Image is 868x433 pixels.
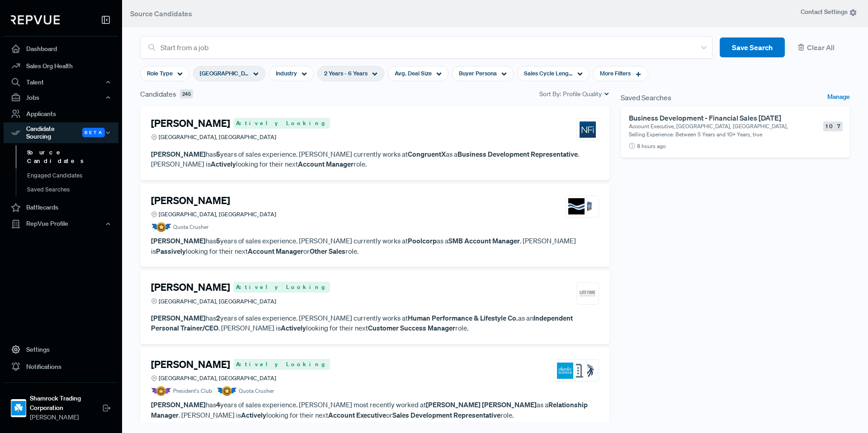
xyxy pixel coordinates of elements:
[200,69,249,78] span: [GEOGRAPHIC_DATA], [GEOGRAPHIC_DATA]
[130,9,192,18] span: Source Candidates
[4,74,118,90] button: Talent
[234,282,330,293] span: Actively Looking
[173,387,212,395] span: President's Club
[580,363,596,379] img: Mutual of Omaha
[281,323,306,332] strong: Actively
[216,236,220,245] strong: 5
[801,7,857,17] span: Contact Settings
[151,400,599,420] p: has years of sales experience. [PERSON_NAME] most recently worked at as a . [PERSON_NAME] is look...
[151,149,206,158] strong: [PERSON_NAME]
[4,90,118,105] button: Jobs
[173,223,208,231] span: Quota Crusher
[395,69,432,78] span: Avg. Deal Size
[4,122,118,143] div: Candidate Sourcing
[563,89,602,99] span: Profile Quality
[408,313,518,322] strong: Human Performance & Lifestyle Co.
[159,133,276,141] span: [GEOGRAPHIC_DATA], [GEOGRAPHIC_DATA]
[248,247,303,256] strong: Account Manager
[720,37,785,58] button: Save Search
[241,410,266,419] strong: Actively
[11,401,26,415] img: Shamrock Trading Corporation
[629,122,795,139] p: Account Executive, [GEOGRAPHIC_DATA], [GEOGRAPHIC_DATA], Selling Experience: Between 5 Years and ...
[216,149,220,158] strong: 5
[426,400,537,409] strong: [PERSON_NAME] [PERSON_NAME]
[4,57,118,74] a: Sales Org Health
[310,247,345,256] strong: Other Sales
[827,92,850,103] a: Manage
[151,117,230,129] h4: [PERSON_NAME]
[151,222,171,232] img: Quota Badge
[151,400,206,409] strong: [PERSON_NAME]
[459,69,497,78] span: Buyer Persona
[448,236,520,245] strong: SMB Account Manager
[524,69,573,78] span: Sales Cycle Length
[239,387,274,395] span: Quota Crusher
[580,285,596,302] img: Life Time
[637,142,666,150] span: 8 hours ago
[140,88,176,99] span: Candidates
[4,358,118,375] a: Notifications
[458,149,578,158] strong: Business Development Representative
[580,121,596,138] img: Nigel Frank International
[4,40,118,57] a: Dashboard
[4,199,118,216] a: Battlecards
[151,400,588,419] strong: Relationship Manager
[159,210,276,219] span: [GEOGRAPHIC_DATA], [GEOGRAPHIC_DATA]
[16,182,131,197] a: Saved Searches
[276,69,297,78] span: Industry
[151,359,230,370] h4: [PERSON_NAME]
[16,145,131,168] a: Source Candidates
[568,198,585,214] img: Poolcorp
[328,410,386,419] strong: Account Executive
[4,216,118,232] button: RepVue Profile
[30,394,102,413] strong: Shamrock Trading Corporation
[11,15,60,24] img: RepVue
[147,69,173,78] span: Role Type
[216,400,220,409] strong: 4
[82,128,105,137] span: Beta
[216,313,220,322] strong: 2
[159,297,276,306] span: [GEOGRAPHIC_DATA], [GEOGRAPHIC_DATA]
[151,195,230,206] h4: [PERSON_NAME]
[4,122,118,143] button: Candidate Sourcing Beta
[408,149,446,158] strong: CongruentX
[324,69,368,78] span: 2 Years - 6 Years
[211,159,236,168] strong: Actively
[298,159,354,168] strong: Account Manager
[580,198,596,214] img: Safe Haven Security Services, LLC.
[16,168,131,183] a: Engaged Candidates
[151,149,599,169] p: has years of sales experience. [PERSON_NAME] currently works at as a . [PERSON_NAME] is looking f...
[629,114,814,122] h6: Business Development - Financial Sales [DATE]
[392,410,500,419] strong: Sales Development Representative
[621,92,671,103] span: Saved Searches
[151,386,171,396] img: President Badge
[30,413,102,422] span: [PERSON_NAME]
[151,281,230,293] h4: [PERSON_NAME]
[151,236,599,256] p: has years of sales experience. [PERSON_NAME] currently works at as a . [PERSON_NAME] is looking f...
[234,118,330,129] span: Actively Looking
[557,363,573,379] img: Charles Schwab
[368,323,455,332] strong: Customer Success Manager
[151,236,206,245] strong: [PERSON_NAME]
[4,105,118,122] a: Applicants
[151,313,206,322] strong: [PERSON_NAME]
[600,69,631,78] span: More Filters
[539,89,610,99] div: Sort By:
[156,247,186,256] strong: Passively
[792,37,850,58] button: Clear All
[217,386,237,396] img: Quota Badge
[180,89,193,99] span: 245
[4,382,118,426] a: Shamrock Trading CorporationShamrock Trading Corporation[PERSON_NAME]
[151,313,599,333] p: has years of sales experience. [PERSON_NAME] currently works at as an . [PERSON_NAME] is looking ...
[408,236,437,245] strong: Poolcorp
[4,341,118,358] a: Settings
[234,359,330,370] span: Actively Looking
[159,374,276,382] span: [GEOGRAPHIC_DATA], [GEOGRAPHIC_DATA]
[823,121,843,131] span: 107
